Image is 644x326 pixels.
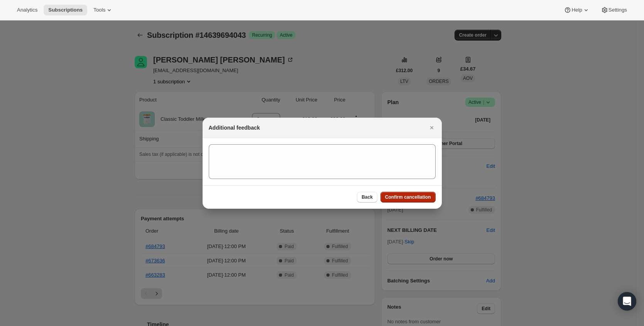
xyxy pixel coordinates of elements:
button: Close [426,122,437,133]
button: Help [559,5,594,15]
button: Settings [596,5,632,15]
span: Subscriptions [48,7,83,13]
button: Tools [89,5,118,15]
span: Analytics [17,7,37,13]
span: Tools [93,7,105,13]
span: Settings [609,7,627,13]
span: Help [571,7,582,13]
span: Back [362,194,373,200]
button: Confirm cancellation [380,192,436,203]
span: Confirm cancellation [385,194,431,200]
button: Back [357,192,377,203]
div: Open Intercom Messenger [618,292,636,311]
h2: Additional feedback [209,124,260,132]
button: Analytics [12,5,42,15]
button: Subscriptions [44,5,87,15]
